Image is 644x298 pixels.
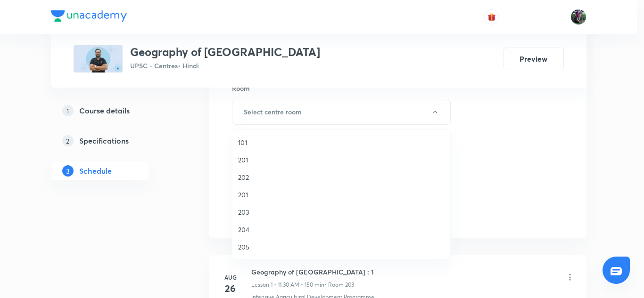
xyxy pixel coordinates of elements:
span: 202 [238,172,445,182]
span: 204 [238,225,445,234]
span: 201 [238,155,445,165]
span: 201 [238,190,445,200]
span: 203 [238,207,445,217]
span: 205 [238,242,445,252]
span: 101 [238,137,445,147]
